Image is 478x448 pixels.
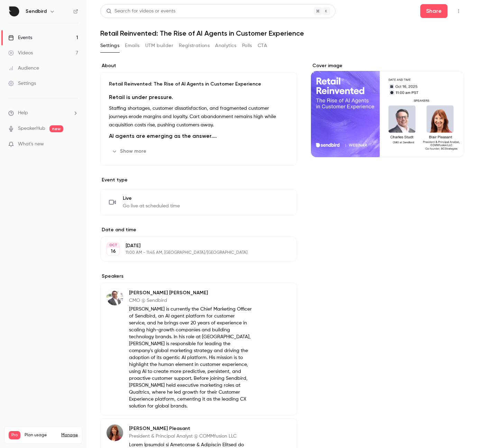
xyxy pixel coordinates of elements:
p: [PERSON_NAME] is currently the Chief Marketing Officer of Sendbird, an AI agent platform for cust... [129,306,252,410]
span: new [49,125,63,132]
h1: Retail Reinvented: The Rise of AI Agents in Customer Experience [100,29,464,37]
img: Charles Studt [107,289,123,305]
h2: AI agents are emerging as the answer. [109,132,288,140]
li: help-dropdown-opener [8,109,78,117]
a: Manage [61,432,78,438]
button: Emails [125,40,139,51]
img: Sendbird [9,6,20,17]
div: Charles Studt[PERSON_NAME] [PERSON_NAME]CMO @ Sendbird[PERSON_NAME] is currently the Chief Market... [100,283,297,415]
section: Cover image [311,62,464,157]
h2: Retail is under pressure. [109,93,288,101]
p: 11:00 AM - 11:45 AM, [GEOGRAPHIC_DATA]/[GEOGRAPHIC_DATA] [126,250,260,256]
button: Registrations [179,40,210,51]
div: Events [8,34,32,41]
p: President & Principal Analyst @ COMMfusion LLC [129,433,252,440]
p: [PERSON_NAME] Pleasant [129,425,252,432]
button: Polls [242,40,252,51]
button: UTM builder [145,40,173,51]
label: Date and time [100,226,297,233]
button: Analytics [215,40,237,51]
span: Live [123,195,180,202]
p: [DATE] [126,242,260,249]
div: Audience [8,65,39,72]
button: Settings [100,40,119,51]
p: Staffing shortages, customer dissatisfaction, and fragmented customer journeys erode margins and ... [109,104,288,129]
label: Cover image [311,62,464,69]
div: Settings [8,80,36,87]
h6: Sendbird [26,8,47,15]
span: Plan usage [25,432,57,438]
span: Help [18,109,28,117]
a: SpeakerHub [18,125,45,132]
button: Show more [109,146,150,157]
button: CTA [258,40,267,51]
button: Share [420,4,448,18]
iframe: Noticeable Trigger [70,141,78,147]
span: Go live at scheduled time [123,203,180,209]
label: Speakers [100,273,297,280]
span: Pro [9,431,20,439]
div: Search for videos or events [106,8,175,15]
p: Retail Reinvented: The Rise of AI Agents in Customer Experience [109,81,288,88]
label: About [100,62,297,69]
p: [PERSON_NAME] [PERSON_NAME] [129,289,252,296]
div: Videos [8,50,33,56]
img: Blair Pleasant [107,424,123,441]
div: OCT [107,243,119,248]
p: CMO @ Sendbird [129,297,252,304]
p: Event type [100,177,297,183]
span: What's new [18,141,44,148]
p: 16 [111,248,116,255]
